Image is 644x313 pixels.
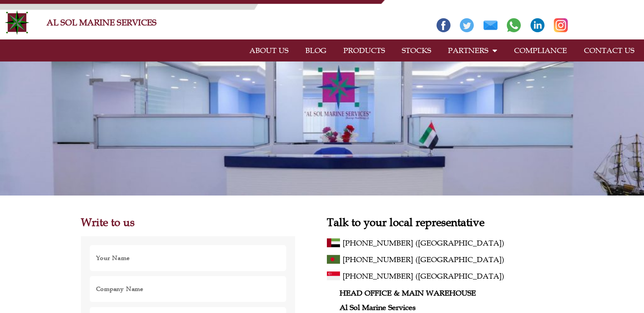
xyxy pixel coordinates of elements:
[4,10,30,35] img: Alsolmarine-logo
[343,253,504,266] span: [PHONE_NUMBER] ([GEOGRAPHIC_DATA])
[335,41,393,60] a: PRODUCTS
[81,217,296,228] h2: Write to us
[439,41,506,60] a: PARTNERS
[575,41,643,60] a: CONTACT US
[393,41,439,60] a: STOCKS
[343,253,563,266] a: [PHONE_NUMBER] ([GEOGRAPHIC_DATA])
[89,245,287,271] input: Your Name
[327,217,563,228] h2: Talk to your local representative
[297,41,335,60] a: BLOG
[340,303,416,312] strong: Al Sol Marine Services
[343,236,504,250] span: [PHONE_NUMBER] ([GEOGRAPHIC_DATA])
[340,288,476,298] strong: HEAD OFFICE & MAIN WAREHOUSE
[47,17,157,28] a: AL SOL MARINE SERVICES
[89,276,287,302] input: Company Name
[506,41,575,60] a: COMPLIANCE
[343,236,563,250] a: [PHONE_NUMBER] ([GEOGRAPHIC_DATA])
[343,269,563,283] a: [PHONE_NUMBER] ([GEOGRAPHIC_DATA])
[241,41,297,60] a: ABOUT US
[343,269,504,283] span: [PHONE_NUMBER] ([GEOGRAPHIC_DATA])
